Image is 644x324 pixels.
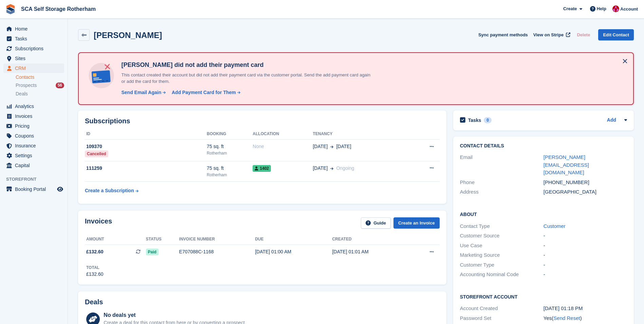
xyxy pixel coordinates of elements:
[146,234,179,245] th: Status
[478,29,528,40] button: Sync payment methods
[460,314,544,322] div: Password Set
[15,111,56,121] span: Invoices
[612,5,619,12] img: Thomas Webb
[6,176,68,183] span: Storefront
[460,143,627,149] h2: Contact Details
[15,131,56,141] span: Coupons
[255,248,332,255] div: [DATE] 01:00 AM
[336,165,354,171] span: Ongoing
[207,150,253,156] div: Rotherham
[85,184,139,197] a: Create a Subscription
[87,61,116,90] img: no-card-linked-e7822e413c904bf8b177c4d89f31251c4716f9871600ec3ca5bfc59e148c83f4.svg
[3,121,64,131] a: menu
[332,248,409,255] div: [DATE] 01:01 AM
[598,29,634,40] a: Edit Contact
[544,251,627,259] div: -
[553,315,580,321] a: Send Reset
[544,179,627,186] div: [PHONE_NUMBER]
[15,44,56,53] span: Subscriptions
[86,248,104,255] span: £132.60
[544,314,627,322] div: Yes
[544,305,627,312] div: [DATE] 01:18 PM
[544,223,566,229] a: Customer
[393,217,440,229] a: Create an Invoice
[3,24,64,34] a: menu
[460,261,544,269] div: Customer Type
[544,271,627,278] div: -
[15,141,56,150] span: Insurance
[3,34,64,43] a: menu
[597,5,606,12] span: Help
[544,261,627,269] div: -
[544,188,627,196] div: [GEOGRAPHIC_DATA]
[172,89,236,96] div: Add Payment Card for Them
[15,54,56,63] span: Sites
[86,271,104,278] div: £132.60
[313,143,328,150] span: [DATE]
[118,72,373,85] p: This contact created their account but did not add their payment card via the customer portal. Se...
[253,165,271,172] span: 1402
[574,29,593,40] button: Delete
[179,234,255,245] th: Invoice number
[3,141,64,150] a: menu
[3,184,64,194] a: menu
[86,265,104,271] div: Total
[620,6,638,13] span: Account
[85,143,207,150] div: 109370
[207,129,253,140] th: Booking
[85,129,207,140] th: ID
[16,90,64,97] a: Deals
[85,150,108,157] div: Cancelled
[484,117,492,123] div: 0
[15,64,56,73] span: CRM
[3,161,64,170] a: menu
[531,29,572,40] a: View on Stripe
[169,89,241,96] a: Add Payment Card for Them
[146,249,159,255] span: Paid
[336,143,351,150] span: [DATE]
[207,172,253,178] div: Rotherham
[85,117,440,125] h2: Subscriptions
[552,315,582,321] span: ( )
[253,129,313,140] th: Allocation
[179,248,255,255] div: E707088C-1168
[16,82,64,89] a: Prospects 56
[460,179,544,186] div: Phone
[16,91,28,97] span: Deals
[5,4,16,14] img: stora-icon-8386f47178a22dfd0bd8f6a31ec36ba5ce8667c1dd55bd0f319d3a0aa187defe.svg
[3,151,64,160] a: menu
[85,187,134,194] div: Create a Subscription
[253,143,313,150] div: None
[207,143,253,150] div: 75 sq. ft
[460,232,544,240] div: Customer Source
[85,165,207,172] div: 111259
[460,271,544,278] div: Accounting Nominal Code
[15,102,56,111] span: Analytics
[56,83,64,88] div: 56
[56,185,64,193] a: Preview store
[15,34,56,43] span: Tasks
[85,217,112,229] h2: Invoices
[121,89,161,96] div: Send Email Again
[544,232,627,240] div: -
[533,32,564,38] span: View on Stripe
[563,5,577,12] span: Create
[15,121,56,131] span: Pricing
[94,31,162,40] h2: [PERSON_NAME]
[313,129,407,140] th: Tenancy
[544,154,589,175] a: [PERSON_NAME][EMAIL_ADDRESS][DOMAIN_NAME]
[3,102,64,111] a: menu
[460,222,544,230] div: Contact Type
[15,161,56,170] span: Capital
[544,242,627,250] div: -
[607,116,616,124] a: Add
[460,211,627,217] h2: About
[361,217,391,229] a: Guide
[460,251,544,259] div: Marketing Source
[460,305,544,312] div: Account Created
[207,165,253,172] div: 75 sq. ft
[460,293,627,300] h2: Storefront Account
[460,154,544,177] div: Email
[3,54,64,63] a: menu
[3,111,64,121] a: menu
